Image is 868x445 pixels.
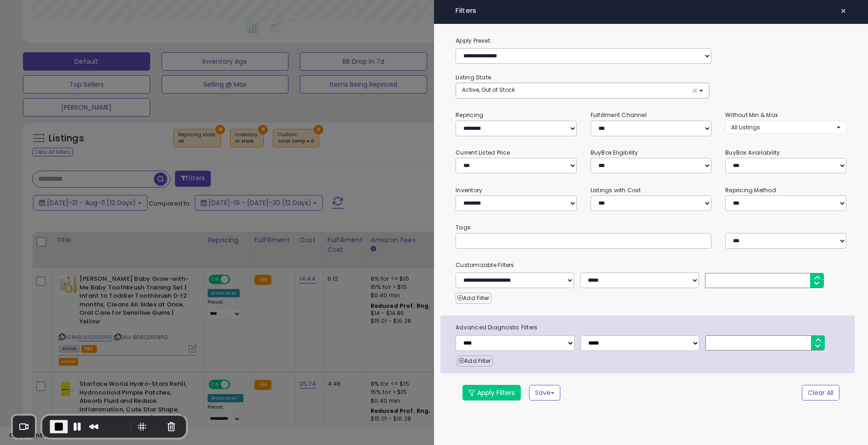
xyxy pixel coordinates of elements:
small: Listing State [456,73,491,81]
button: Save [529,385,560,400]
small: Current Listed Price [456,149,510,156]
span: All Listings [731,123,760,131]
label: Apply Preset: [449,36,853,46]
button: All Listings [725,121,846,134]
h4: Filters [456,7,846,15]
button: Active, Out of Stock × [456,83,709,98]
span: × [840,5,846,17]
small: Customizable Filters [449,260,853,270]
button: Apply Filters [462,385,521,400]
button: × [837,5,850,17]
small: BuyBox Eligibility [591,149,638,156]
span: Active, Out of Stock [462,86,515,94]
small: BuyBox Availability [725,149,780,156]
button: Add Filter [456,293,491,304]
button: Clear All [802,385,840,400]
small: Listings with Cost [591,186,641,194]
small: Fulfillment Channel [591,111,647,119]
button: Add Filter [457,356,492,367]
small: Without Min & Max [725,111,778,119]
small: Repricing [456,111,483,119]
small: Tags [449,222,853,233]
span: Advanced Diagnostic Filters [449,323,855,333]
small: Repricing Method [725,186,776,194]
span: × [692,86,698,95]
small: Inventory [456,186,482,194]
